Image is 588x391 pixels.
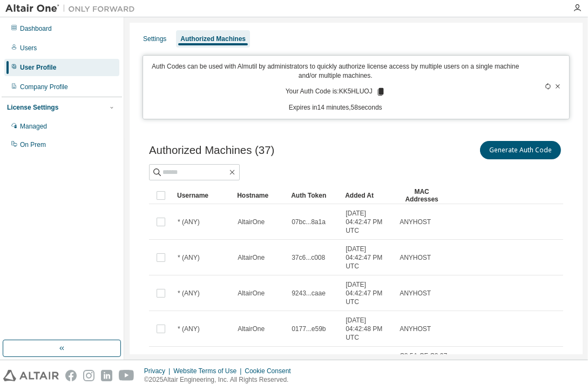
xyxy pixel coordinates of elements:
[20,44,37,52] div: Users
[178,218,200,226] span: * (ANY)
[346,280,390,306] span: [DATE] 04:42:47 PM UTC
[83,370,94,381] img: instagram.svg
[3,370,59,381] img: altair_logo.svg
[178,325,200,333] span: * (ANY)
[173,367,245,375] div: Website Terms of Use
[292,218,326,226] span: 07bc...8a1a
[150,103,521,112] p: Expires in 14 minutes, 58 seconds
[20,63,56,72] div: User Profile
[292,325,326,333] span: 0177...e59b
[400,218,431,226] span: ANYHOST
[101,370,112,381] img: linkedin.svg
[144,367,173,375] div: Privacy
[143,35,166,43] div: Settings
[245,367,297,375] div: Cookie Consent
[237,187,282,204] div: Hostname
[292,289,326,298] span: 9243...caae
[20,140,46,149] div: On Prem
[119,370,134,381] img: youtube.svg
[286,87,386,97] p: Your Auth Code is: KK5HLUOJ
[480,141,561,159] button: Generate Auth Code
[345,187,390,204] div: Added At
[144,375,298,385] p: © 2025 Altair Engineering, Inc. All Rights Reserved.
[150,62,521,80] p: Auth Codes can be used with Almutil by administrators to quickly authorize license access by mult...
[149,144,274,157] span: Authorized Machines (37)
[5,3,140,14] img: Altair One
[291,187,336,204] div: Auth Token
[399,187,444,204] div: MAC Addresses
[400,253,431,262] span: ANYHOST
[238,325,265,333] span: AltairOne
[238,253,265,262] span: AltairOne
[20,24,52,33] div: Dashboard
[20,122,47,131] div: Managed
[292,253,325,262] span: 37c6...c008
[180,35,246,43] div: Authorized Machines
[400,289,431,298] span: ANYHOST
[20,83,68,91] div: Company Profile
[346,245,390,271] span: [DATE] 04:42:47 PM UTC
[346,316,390,342] span: [DATE] 04:42:48 PM UTC
[7,103,58,112] div: License Settings
[346,209,390,235] span: [DATE] 04:42:47 PM UTC
[178,289,200,298] span: * (ANY)
[238,218,265,226] span: AltairOne
[178,253,200,262] span: * (ANY)
[238,289,265,298] span: AltairOne
[65,370,77,381] img: facebook.svg
[400,325,431,333] span: ANYHOST
[177,187,228,204] div: Username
